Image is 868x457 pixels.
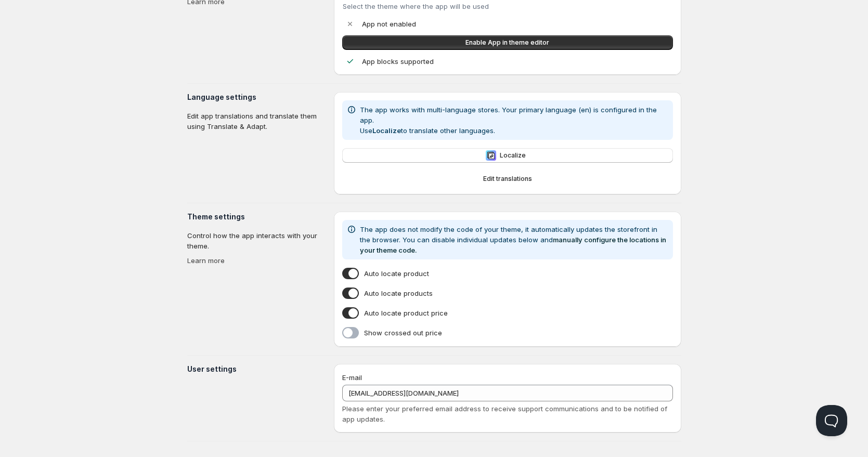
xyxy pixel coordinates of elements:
span: Enable App in theme editor [465,38,549,47]
button: LocalizeLocalize [342,148,672,163]
span: Localize [500,151,526,160]
span: Please enter your preferred email address to receive support communications and to be notified of... [342,404,667,423]
h3: User settings [187,364,326,374]
a: manually configure the locations in your theme code. [360,236,666,254]
span: Auto locate product price [364,308,448,318]
a: Learn more [187,256,225,265]
span: Auto locate product [364,268,429,279]
h3: Language settings [187,92,326,102]
a: Enable App in theme editor [342,35,672,50]
span: E-mail [342,373,362,382]
span: Edit translations [483,175,532,183]
p: Edit app translations and translate them using Translate & Adapt. [187,111,326,132]
p: The app does not modify the code of your theme, it automatically updates the storefront in the br... [360,224,668,255]
img: Localize [486,150,496,161]
div: Select the theme where the app will be used [343,2,650,10]
button: Edit translations [342,172,672,186]
span: Auto locate products [364,288,433,298]
p: App not enabled [362,19,416,29]
p: App blocks supported [362,56,434,67]
p: Control how the app interacts with your theme. [187,230,326,251]
p: The app works with multi-language stores. Your primary language (en) is configured in the app. Us... [360,105,668,136]
b: Localize [372,126,401,135]
span: Show crossed out price [364,328,442,338]
iframe: Help Scout Beacon - Open [816,405,847,436]
h3: Theme settings [187,212,326,222]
